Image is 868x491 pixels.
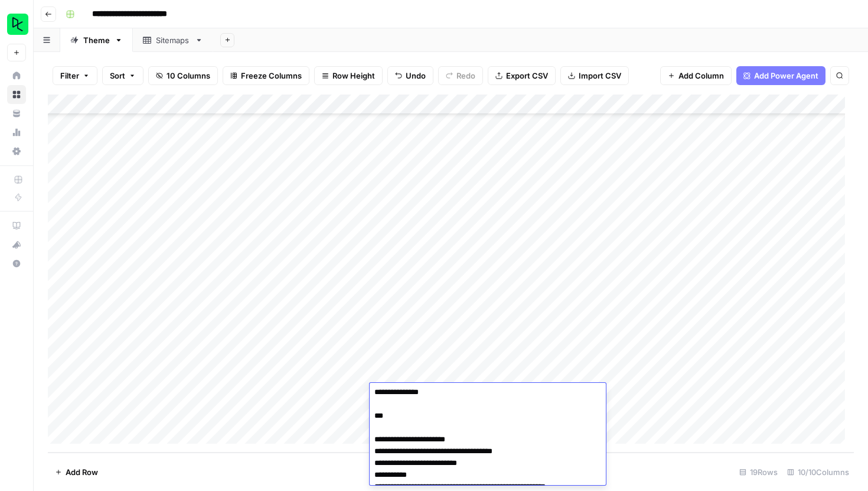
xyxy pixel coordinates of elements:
[133,28,213,52] a: Sitemaps
[66,466,98,478] span: Add Row
[782,463,854,482] div: 10/10 Columns
[156,34,190,46] div: Sitemaps
[7,9,26,39] button: Workspace: DataCamp
[7,142,26,161] a: Settings
[110,70,125,82] span: Sort
[314,66,383,85] button: Row Height
[8,236,25,253] div: What's new?
[7,235,26,254] button: What's new?
[735,463,782,482] div: 19 Rows
[678,70,724,82] span: Add Column
[7,254,26,273] button: Help + Support
[7,123,26,142] a: Usage
[660,66,732,85] button: Add Column
[148,66,218,85] button: 10 Columns
[7,14,28,35] img: DataCamp Logo
[102,66,143,85] button: Sort
[406,70,426,82] span: Undo
[488,66,556,85] button: Export CSV
[754,70,818,82] span: Add Power Agent
[7,216,26,235] a: AirOps Academy
[579,70,621,82] span: Import CSV
[241,70,302,82] span: Freeze Columns
[60,28,133,52] a: Theme
[438,66,483,85] button: Redo
[506,70,548,82] span: Export CSV
[560,66,629,85] button: Import CSV
[387,66,433,85] button: Undo
[48,463,105,482] button: Add Row
[736,66,825,85] button: Add Power Agent
[7,85,26,104] a: Browse
[223,66,309,85] button: Freeze Columns
[167,70,210,82] span: 10 Columns
[332,70,375,82] span: Row Height
[7,104,26,123] a: Your Data
[53,66,97,85] button: Filter
[7,66,26,85] a: Home
[60,70,79,82] span: Filter
[83,34,110,46] div: Theme
[456,70,475,82] span: Redo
